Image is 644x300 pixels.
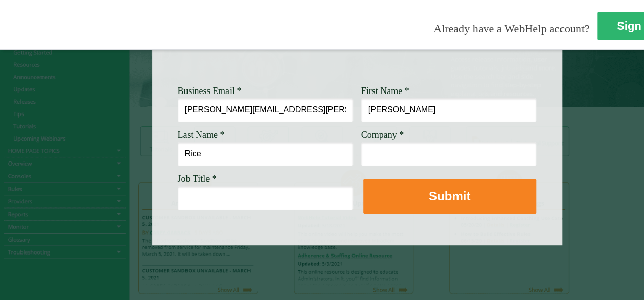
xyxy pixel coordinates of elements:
[178,86,242,96] span: Business Email *
[178,130,225,140] span: Last Name *
[178,174,217,184] span: Job Title *
[361,86,409,96] span: First Name *
[361,130,404,140] span: Company *
[429,189,470,203] strong: Submit
[363,179,536,214] button: Submit
[433,22,589,35] span: Already have a WebHelp account?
